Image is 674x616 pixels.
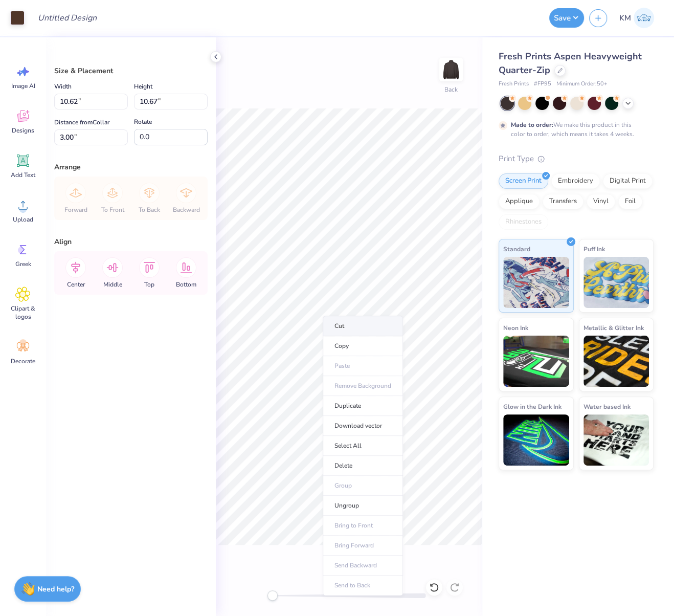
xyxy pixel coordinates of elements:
[583,336,649,387] img: Metallic & Glitter Ink
[12,126,34,135] span: Designs
[618,194,642,209] div: Foil
[619,12,631,24] span: KM
[323,396,403,416] li: Duplicate
[323,316,403,336] li: Cut
[499,173,548,189] div: Screen Print
[615,8,659,28] a: KM
[503,322,528,333] span: Neon Ink
[499,50,642,76] span: Fresh Prints Aspen Heavyweight Quarter-Zip
[67,280,85,289] span: Center
[556,80,608,89] span: Minimum Order: 50 +
[503,244,530,254] span: Standard
[503,414,569,466] img: Glow in the Dark Ink
[323,456,403,476] li: Delete
[634,8,654,28] img: Katrina Mae Mijares
[144,280,154,289] span: Top
[13,215,33,224] span: Upload
[54,236,208,247] div: Align
[583,401,631,412] span: Water based Ink
[11,171,35,179] span: Add Text
[549,8,584,28] button: Save
[54,162,208,172] div: Arrange
[54,80,72,93] label: Width
[54,116,109,128] label: Distance from Collar
[323,336,403,356] li: Copy
[441,59,461,80] img: Back
[176,280,196,289] span: Bottom
[499,153,654,165] div: Print Type
[30,8,105,28] input: Untitled Design
[583,244,605,254] span: Puff Ink
[134,116,152,128] label: Rotate
[583,257,649,308] img: Puff Ink
[603,173,653,189] div: Digital Print
[543,194,583,209] div: Transfers
[267,590,278,601] div: Accessibility label
[444,85,458,94] div: Back
[499,194,540,209] div: Applique
[503,336,569,387] img: Neon Ink
[499,214,548,230] div: Rhinestones
[551,173,600,189] div: Embroidery
[503,257,569,308] img: Standard
[499,80,529,89] span: Fresh Prints
[503,401,561,412] span: Glow in the Dark Ink
[134,80,152,93] label: Height
[54,65,208,76] div: Size & Placement
[583,414,649,466] img: Water based Ink
[511,120,637,139] div: We make this product in this color to order, which means it takes 4 weeks.
[11,357,35,365] span: Decorate
[587,194,615,209] div: Vinyl
[534,80,551,89] span: # FP95
[6,304,40,321] span: Clipart & logos
[323,436,403,456] li: Select All
[37,584,74,594] strong: Need help?
[511,121,553,129] strong: Made to order:
[583,322,644,333] span: Metallic & Glitter Ink
[15,260,31,268] span: Greek
[323,496,403,516] li: Ungroup
[11,82,35,90] span: Image AI
[323,416,403,436] li: Download vector
[103,280,122,289] span: Middle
